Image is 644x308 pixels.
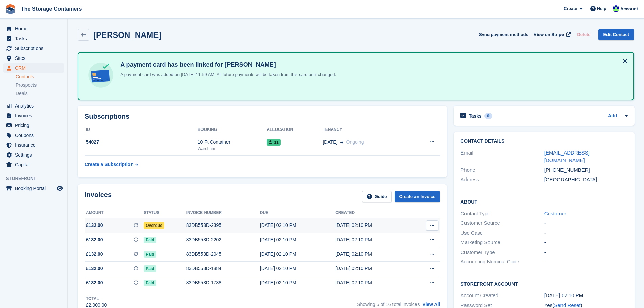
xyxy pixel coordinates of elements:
a: menu [3,24,64,33]
th: Invoice number [186,208,260,218]
a: Contacts [16,74,64,80]
a: menu [3,63,64,73]
h2: Contact Details [460,139,628,144]
span: Invoices [15,111,55,120]
a: menu [3,150,64,160]
div: Use Case [460,229,544,237]
div: Customer Type [460,248,544,256]
div: [PHONE_NUMBER] [544,166,628,174]
a: Send Reset [554,302,580,308]
span: Analytics [15,101,55,111]
a: menu [3,44,64,53]
div: Address [460,176,544,184]
a: menu [3,111,64,120]
div: - [544,229,628,237]
span: ( ) [552,302,582,308]
p: A payment card was added on [DATE] 11:59 AM. All future payments will be taken from this card unt... [118,71,336,78]
div: [GEOGRAPHIC_DATA] [544,176,628,184]
th: Due [260,208,335,218]
a: Edit Contact [598,29,634,40]
div: 83DB553D-1738 [186,279,260,286]
span: Coupons [15,131,55,140]
a: Preview store [56,184,64,192]
div: Phone [460,166,544,174]
a: menu [3,101,64,111]
div: [DATE] 02:10 PM [260,265,335,272]
a: menu [3,160,64,169]
div: 83DB553D-1884 [186,265,260,272]
div: - [544,239,628,246]
h4: A payment card has been linked for [PERSON_NAME] [118,61,336,69]
span: View on Stripe [534,31,564,38]
a: Guide [362,191,392,202]
div: - [544,258,628,266]
h2: About [460,198,628,205]
h2: Storefront Account [460,280,628,287]
a: menu [3,121,64,130]
img: Stacy Williams [613,5,619,12]
span: £132.00 [86,265,103,272]
button: Delete [574,29,593,40]
h2: Invoices [85,191,112,202]
a: menu [3,53,64,63]
a: menu [3,34,64,43]
span: 11 [267,139,280,146]
th: Status [144,208,186,218]
span: Sites [15,53,55,63]
a: menu [3,131,64,140]
h2: Subscriptions [85,113,440,120]
span: Subscriptions [15,44,55,53]
div: [DATE] 02:10 PM [335,222,411,229]
div: Email [460,149,544,164]
a: Create an Invoice [395,191,440,202]
span: Settings [15,150,55,160]
span: Pricing [15,121,55,130]
div: [DATE] 02:10 PM [260,279,335,286]
div: [DATE] 02:10 PM [260,222,335,229]
a: menu [3,140,64,150]
div: Marketing Source [460,239,544,246]
div: 83DB553D-2202 [186,236,260,243]
div: 83DB553D-2045 [186,251,260,258]
th: Created [335,208,411,218]
div: [DATE] 02:10 PM [260,236,335,243]
a: View All [422,302,440,307]
div: 0 [484,113,492,119]
a: Create a Subscription [85,158,138,171]
div: Account Created [460,292,544,300]
span: Overdue [144,222,164,229]
a: menu [3,184,64,193]
div: Accounting Nominal Code [460,258,544,266]
span: Storefront [6,175,67,182]
a: Prospects [16,81,64,89]
div: [DATE] 02:10 PM [544,292,628,300]
th: ID [85,124,198,135]
div: 83DB553D-2395 [186,222,260,229]
span: Ongoing [346,139,364,145]
span: Paid [144,265,156,272]
th: Allocation [267,124,323,135]
span: [DATE] [323,139,337,146]
img: card-linked-ebf98d0992dc2aeb22e95c0e3c79077019eb2392cfd83c6a337811c24bc77127.svg [87,61,115,89]
div: Contact Type [460,210,544,218]
span: Prospects [16,82,37,88]
th: Tenancy [323,124,410,135]
div: [DATE] 02:10 PM [260,251,335,258]
span: £132.00 [86,222,103,229]
h2: Tasks [469,113,482,119]
span: Booking Portal [15,184,55,193]
a: Customer [544,211,566,216]
div: Create a Subscription [85,161,134,168]
a: View on Stripe [531,29,572,40]
button: Sync payment methods [479,29,528,40]
div: - [544,248,628,256]
span: Home [15,24,55,33]
div: 54027 [85,139,198,146]
div: [DATE] 02:10 PM [335,236,411,243]
div: Customer Source [460,219,544,227]
div: [DATE] 02:10 PM [335,265,411,272]
div: Wareham [198,146,267,152]
h2: [PERSON_NAME] [93,30,161,40]
span: Account [620,6,638,13]
span: Help [597,5,606,12]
